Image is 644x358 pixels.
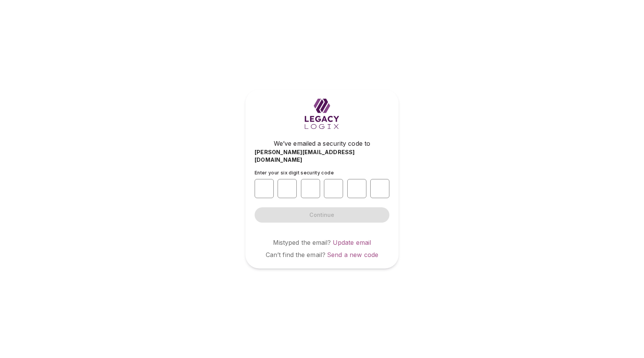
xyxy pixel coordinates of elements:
[255,148,389,164] span: [PERSON_NAME][EMAIL_ADDRESS][DOMAIN_NAME]
[274,139,370,148] span: We’ve emailed a security code to
[333,239,371,246] a: Update email
[255,170,334,176] span: Enter your six digit security code
[273,239,331,246] span: Mistyped the email?
[266,251,325,259] span: Can’t find the email?
[327,251,378,259] a: Send a new code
